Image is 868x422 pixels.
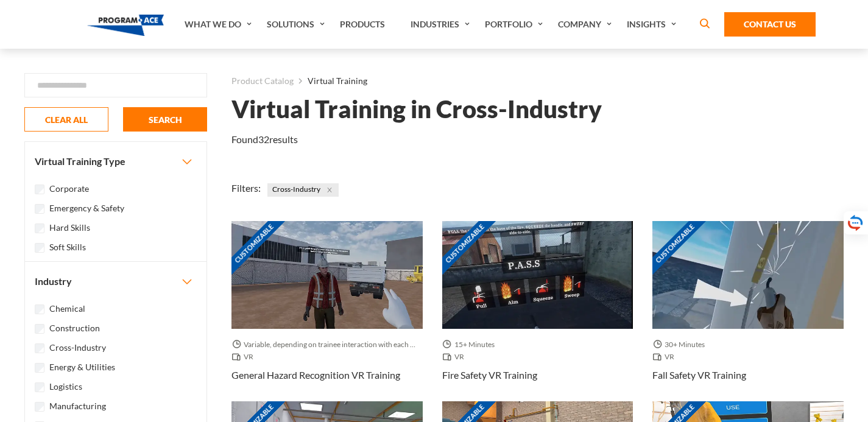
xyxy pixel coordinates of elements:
input: Energy & Utilities [35,363,44,373]
h3: Fire Safety VR Training [442,368,537,382]
p: Found results [231,132,298,147]
button: Industry [25,262,206,301]
a: Customizable Thumbnail - Fire Safety VR Training 15+ Minutes VR Fire Safety VR Training [442,221,633,401]
h3: Fall Safety VR Training [652,368,746,382]
span: VR [442,351,469,363]
label: Logistics [49,380,82,393]
em: 32 [258,133,269,145]
span: Cross-Industry [267,183,339,197]
nav: breadcrumb [231,73,844,89]
input: Logistics [35,382,44,392]
a: Contact Us [724,12,816,37]
span: VR [231,351,258,363]
label: Manufacturing [49,399,106,413]
span: 30+ Minutes [652,339,710,351]
button: Virtual Training Type [25,142,206,181]
span: Variable, depending on trainee interaction with each component. [231,339,423,351]
h1: Virtual Training in Cross-Industry [231,99,602,120]
span: Filters: [231,182,261,194]
label: Construction [49,322,100,335]
span: 15+ Minutes [442,339,499,351]
label: Soft Skills [49,241,86,254]
label: Energy & Utilities [49,360,115,374]
button: CLEAR ALL [24,107,108,132]
input: Chemical [35,304,44,314]
input: Manufacturing [35,402,44,412]
label: Emergency & Safety [49,202,124,215]
input: Corporate [35,185,44,194]
label: Chemical [49,302,85,315]
input: Emergency & Safety [35,204,44,214]
input: Hard Skills [35,223,44,233]
label: Cross-Industry [49,341,106,354]
label: Corporate [49,182,89,195]
button: Close [323,183,336,197]
a: Customizable Thumbnail - General Hazard Recognition VR Training Variable, depending on trainee in... [231,221,423,401]
a: Product Catalog [231,73,294,89]
label: Hard Skills [49,221,90,234]
span: VR [652,351,679,363]
h3: General Hazard Recognition VR Training [231,368,400,382]
input: Construction [35,324,44,334]
a: Customizable Thumbnail - Fall Safety VR Training 30+ Minutes VR Fall Safety VR Training [652,221,844,401]
img: Program-Ace [87,15,164,36]
input: Soft Skills [35,243,44,253]
li: Virtual Training [294,73,367,89]
input: Cross-Industry [35,343,44,353]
